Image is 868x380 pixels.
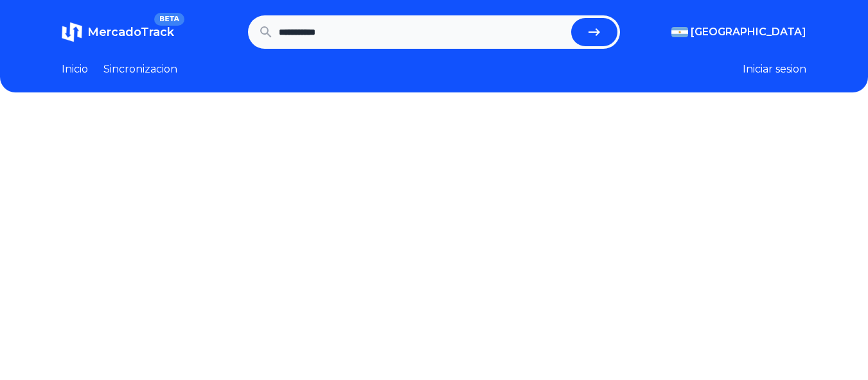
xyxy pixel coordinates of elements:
img: Argentina [671,27,688,37]
span: MercadoTrack [87,25,174,39]
a: Sincronizacion [103,62,177,77]
button: [GEOGRAPHIC_DATA] [671,24,806,40]
span: BETA [154,13,184,26]
a: Inicio [62,62,88,77]
img: MercadoTrack [62,22,82,42]
button: Iniciar sesion [743,62,806,77]
span: [GEOGRAPHIC_DATA] [691,24,806,40]
a: MercadoTrackBETA [62,22,174,42]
